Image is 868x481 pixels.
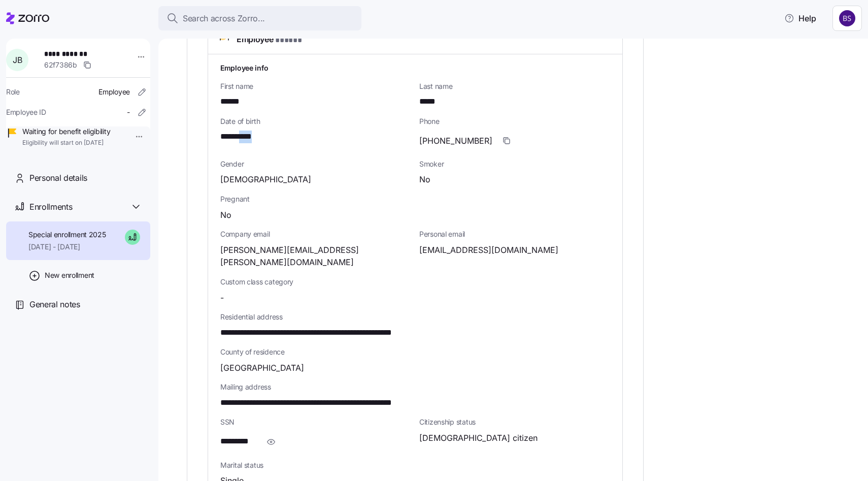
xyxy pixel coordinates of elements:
[45,270,94,280] span: New enrollment
[6,107,46,117] span: Employee ID
[44,60,77,70] span: 62f7386b
[419,244,558,256] span: [EMAIL_ADDRESS][DOMAIN_NAME]
[419,173,430,186] span: No
[220,81,411,91] span: First name
[29,201,72,213] span: Enrollments
[220,173,311,186] span: [DEMOGRAPHIC_DATA]
[419,432,538,444] span: [DEMOGRAPHIC_DATA] citizen
[220,244,411,269] span: [PERSON_NAME][EMAIL_ADDRESS][PERSON_NAME][DOMAIN_NAME]
[220,62,610,73] h1: Employee info
[220,229,411,239] span: Company email
[220,194,610,204] span: Pregnant
[28,230,106,240] span: Special enrollment 2025
[22,139,110,147] span: Eligibility will start on [DATE]
[220,277,411,287] span: Custom class category
[419,116,610,126] span: Phone
[839,10,855,26] img: 70e1238b338d2f51ab0eff200587d663
[220,362,304,374] span: [GEOGRAPHIC_DATA]
[419,81,610,91] span: Last name
[29,172,87,184] span: Personal details
[13,56,22,64] span: J B
[419,229,610,239] span: Personal email
[784,12,816,24] span: Help
[183,12,265,25] span: Search across Zorro...
[220,417,411,427] span: SSN
[127,107,130,117] span: -
[29,298,80,311] span: General notes
[6,87,20,97] span: Role
[28,242,106,252] span: [DATE] - [DATE]
[419,135,492,147] span: [PHONE_NUMBER]
[22,126,110,137] span: Waiting for benefit eligibility
[220,209,231,221] span: No
[220,292,224,304] span: -
[220,382,610,392] span: Mailing address
[158,6,361,30] button: Search across Zorro...
[776,8,824,28] button: Help
[220,460,411,470] span: Marital status
[220,347,610,357] span: County of residence
[220,116,411,126] span: Date of birth
[220,159,411,169] span: Gender
[419,159,610,169] span: Smoker
[419,417,610,427] span: Citizenship status
[220,312,610,322] span: Residential address
[98,87,130,97] span: Employee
